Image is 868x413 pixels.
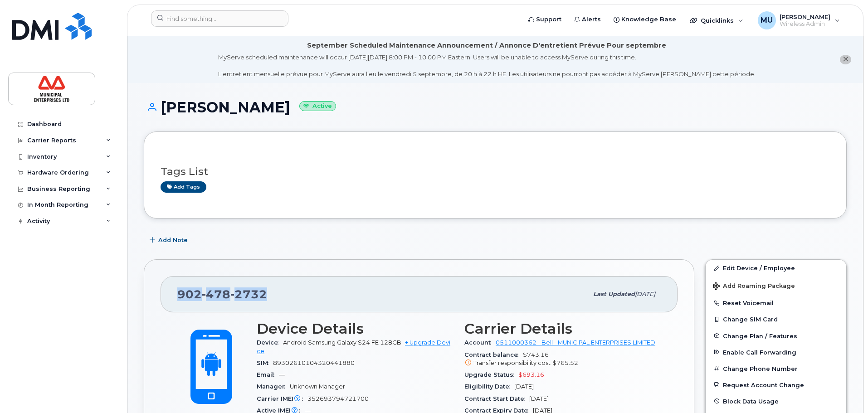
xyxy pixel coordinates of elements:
[161,166,830,177] h3: Tags List
[464,351,661,368] span: $743.16
[593,291,635,297] span: Last updated
[464,395,529,402] span: Contract Start Date
[706,260,846,276] a: Edit Device / Employee
[723,349,796,355] span: Enable Call Forwarding
[177,287,267,301] span: 902
[161,181,206,193] a: Add tags
[706,377,846,393] button: Request Account Change
[464,321,661,337] h3: Carrier Details
[257,339,283,346] span: Device
[496,339,655,346] a: 0511000362 - Bell - MUNICIPAL ENTERPRISES LIMITED
[464,371,518,378] span: Upgrade Status
[552,360,578,366] span: $765.52
[706,393,846,409] button: Block Data Usage
[706,311,846,327] button: Change SIM Card
[257,371,279,378] span: Email
[257,395,307,402] span: Carrier IMEI
[307,395,369,402] span: 352693794721700
[257,321,454,337] h3: Device Details
[518,371,544,378] span: $693.16
[299,101,336,112] small: Active
[840,55,851,64] button: close notification
[723,332,797,339] span: Change Plan / Features
[464,339,496,346] span: Account
[529,395,549,402] span: [DATE]
[273,360,355,366] span: 89302610104320441880
[202,287,230,301] span: 478
[464,383,514,390] span: Eligibility Date
[257,360,273,366] span: SIM
[706,344,846,360] button: Enable Call Forwarding
[706,295,846,311] button: Reset Voicemail
[279,371,285,378] span: —
[706,328,846,344] button: Change Plan / Features
[290,383,345,390] span: Unknown Manager
[706,276,846,295] button: Add Roaming Package
[706,360,846,377] button: Change Phone Number
[158,236,188,244] span: Add Note
[230,287,267,301] span: 2732
[473,360,551,366] span: Transfer responsibility cost
[144,99,847,115] h1: [PERSON_NAME]
[218,53,756,78] div: MyServe scheduled maintenance will occur [DATE][DATE] 8:00 PM - 10:00 PM Eastern. Users will be u...
[464,351,523,358] span: Contract balance
[283,339,401,346] span: Android Samsung Galaxy S24 FE 128GB
[713,282,795,291] span: Add Roaming Package
[635,291,655,297] span: [DATE]
[257,383,290,390] span: Manager
[144,232,195,248] button: Add Note
[257,339,450,354] a: + Upgrade Device
[514,383,534,390] span: [DATE]
[307,41,666,50] div: September Scheduled Maintenance Announcement / Annonce D'entretient Prévue Pour septembre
